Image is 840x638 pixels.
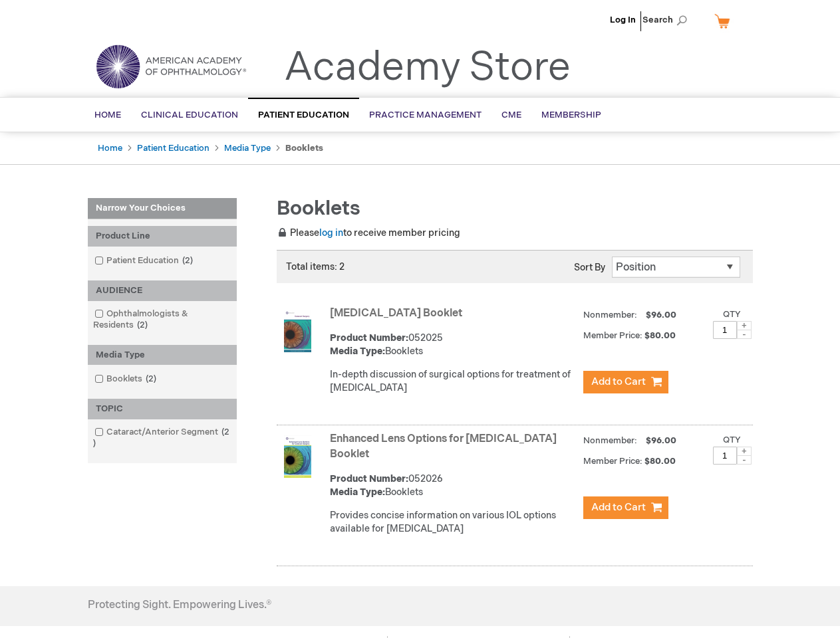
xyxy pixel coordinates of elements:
[330,368,577,395] div: In-depth discussion of surgical options for treatment of [MEDICAL_DATA]
[224,143,271,154] a: Media Type
[330,332,577,358] div: 052025 Booklets
[591,375,646,388] span: Add to Cart
[284,310,311,352] img: Cataract Surgery Booklet
[88,599,271,611] h4: Protecting Sight. Empowering Lives.®
[644,435,678,446] span: $96.00
[583,433,637,449] strong: Nonmember:
[330,473,408,484] strong: Product Number:
[88,399,237,419] div: TOPIC
[284,435,311,478] img: Enhanced Lens Options for Cataract Surgery Booklet
[583,307,637,324] strong: Nonmember:
[330,509,577,536] div: Provides concise information on various IOL options available for [MEDICAL_DATA]
[88,226,237,247] div: Product Line
[277,227,460,239] span: Please to receive member pricing
[277,197,360,221] span: Booklets
[713,321,737,339] input: Qty
[583,496,668,519] button: Add to Cart
[319,227,343,239] a: log in
[644,310,678,320] span: $96.00
[88,280,237,301] div: AUDIENCE
[574,262,605,273] label: Sort By
[369,110,482,120] span: Practice Management
[141,110,238,120] span: Clinical Education
[94,110,121,120] span: Home
[583,456,642,467] strong: Member Price:
[330,473,577,499] div: 052026 Booklets
[91,426,233,450] a: Cataract/Anterior Segment2
[642,7,693,33] span: Search
[644,330,678,341] span: $80.00
[330,433,557,461] a: Enhanced Lens Options for [MEDICAL_DATA] Booklet
[501,110,521,120] span: CME
[98,143,122,154] a: Home
[330,486,385,498] strong: Media Type:
[644,456,678,467] span: $80.00
[330,332,408,344] strong: Product Number:
[723,309,741,320] label: Qty
[88,198,237,219] strong: Narrow Your Choices
[91,373,162,385] a: Booklets2
[285,143,323,154] strong: Booklets
[93,427,229,449] span: 2
[713,447,737,465] input: Qty
[258,110,349,120] span: Patient Education
[591,501,646,514] span: Add to Cart
[134,320,151,330] span: 2
[284,44,571,92] a: Academy Store
[583,371,668,393] button: Add to Cart
[91,255,198,267] a: Patient Education2
[142,373,160,384] span: 2
[330,346,385,357] strong: Media Type:
[541,110,601,120] span: Membership
[179,255,196,266] span: 2
[88,345,237,366] div: Media Type
[137,143,210,154] a: Patient Education
[583,330,642,341] strong: Member Price:
[610,15,636,25] a: Log In
[286,261,345,272] span: Total items: 2
[723,435,741,445] label: Qty
[91,308,233,332] a: Ophthalmologists & Residents2
[330,307,462,320] a: [MEDICAL_DATA] Booklet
